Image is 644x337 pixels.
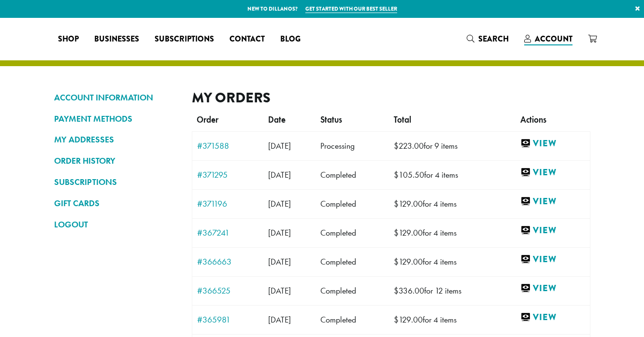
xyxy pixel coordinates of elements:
span: Date [268,114,286,125]
td: for 4 items [389,218,515,247]
span: 223.00 [394,140,424,151]
td: for 4 items [389,305,515,334]
a: LOGOUT [54,216,177,233]
a: MY ADDRESSES [54,131,177,148]
span: $ [394,256,399,267]
a: #371588 [197,141,258,150]
td: Completed [315,218,389,247]
span: 105.50 [394,169,424,180]
a: GIFT CARDS [54,195,177,211]
a: Search [459,31,516,47]
span: 129.00 [394,256,423,267]
td: Processing [315,131,389,160]
td: Completed [315,305,389,334]
a: View [520,167,585,179]
span: 129.00 [394,227,423,238]
a: SUBSCRIPTIONS [54,174,177,190]
span: Shop [58,33,79,45]
a: View [520,138,585,150]
td: for 9 items [389,131,515,160]
a: PAYMENT METHODS [54,111,177,127]
span: 129.00 [394,314,423,325]
span: 336.00 [394,285,424,296]
h2: My Orders [192,89,590,106]
a: View [520,253,585,266]
td: for 12 items [389,276,515,305]
span: $ [394,227,399,238]
a: #366525 [197,286,258,295]
span: 129.00 [394,198,423,209]
span: [DATE] [268,285,291,296]
span: Search [478,33,509,44]
a: #366663 [197,257,258,266]
span: [DATE] [268,227,291,238]
span: Blog [280,33,301,45]
a: #371295 [197,170,258,179]
a: ACCOUNT INFORMATION [54,89,177,106]
span: Total [394,114,411,125]
a: View [520,225,585,237]
span: $ [394,140,399,151]
span: [DATE] [268,169,291,180]
td: for 4 items [389,160,515,189]
span: Subscriptions [155,33,214,45]
td: Completed [315,276,389,305]
span: Account [535,33,572,44]
td: for 4 items [389,189,515,218]
span: [DATE] [268,198,291,209]
span: $ [394,198,399,209]
span: $ [394,169,399,180]
span: $ [394,314,399,325]
td: Completed [315,247,389,276]
span: Order [197,114,218,125]
a: View [520,282,585,295]
span: [DATE] [268,140,291,151]
span: [DATE] [268,256,291,267]
span: [DATE] [268,314,291,325]
a: #371196 [197,199,258,208]
td: Completed [315,160,389,189]
span: Status [320,114,342,125]
span: $ [394,285,399,296]
span: Businesses [94,33,139,45]
a: Get started with our best seller [305,5,397,13]
a: View [520,196,585,208]
a: #367241 [197,228,258,237]
a: ORDER HISTORY [54,153,177,169]
span: Actions [520,114,546,125]
a: Shop [50,31,86,47]
td: Completed [315,189,389,218]
td: for 4 items [389,247,515,276]
a: #365981 [197,315,258,324]
a: View [520,311,585,323]
span: Contact [229,33,265,45]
